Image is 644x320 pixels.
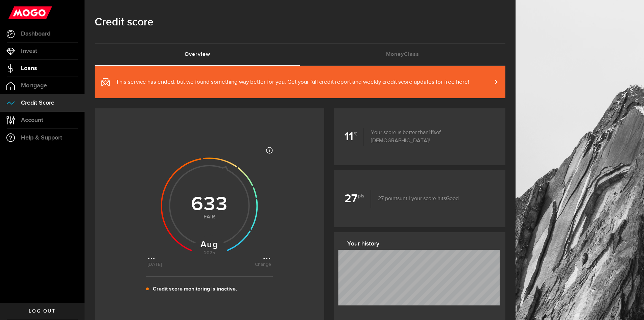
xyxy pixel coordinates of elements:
h1: Credit score [95,14,505,31]
b: 27 [344,190,371,208]
p: until your score hits [371,195,459,203]
span: Credit Score [21,100,54,106]
a: This service has ended, but we found something way better for you. Get your full credit report an... [95,66,505,98]
p: Credit score monitoring is inactive. [153,285,237,293]
h3: Your history [347,238,497,249]
ul: Tabs Navigation [95,43,505,66]
b: 11 [344,128,364,146]
span: Loans [21,65,37,71]
span: 27 points [378,196,400,201]
span: Invest [21,48,37,54]
p: Your score is better than of [DEMOGRAPHIC_DATA]! [364,129,495,145]
a: Overview [95,44,300,65]
span: 11 [429,130,436,135]
span: Help & Support [21,135,62,141]
a: MoneyClass [300,44,506,65]
span: Good [446,196,459,201]
span: Dashboard [21,31,50,37]
span: This service has ended, but we found something way better for you. Get your full credit report an... [116,78,469,86]
span: Account [21,117,43,123]
span: Log out [29,309,55,314]
button: Open LiveChat chat widget [5,3,26,23]
span: Mortgage [21,83,47,89]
